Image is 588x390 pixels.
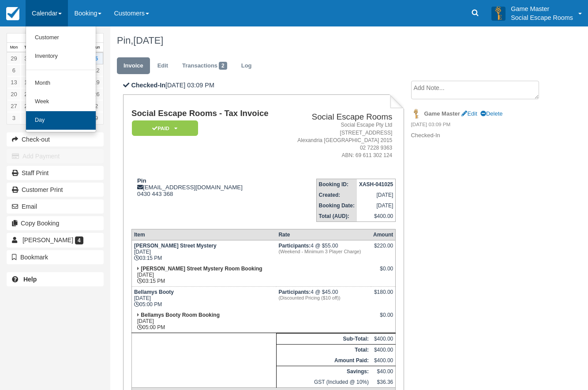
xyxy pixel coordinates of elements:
a: Edit [151,57,175,75]
p: Game Master [511,4,573,13]
h2: Social Escape Rooms [287,112,393,122]
div: [EMAIL_ADDRESS][DOMAIN_NAME] 0430 443 368 [131,177,283,197]
a: 26 [90,88,103,100]
th: Sub-Total: [276,334,371,345]
a: Delete [480,110,502,117]
a: 19 [90,76,103,88]
a: Staff Print [7,166,104,180]
th: Total (AUD): [316,211,357,222]
a: Help [7,272,104,286]
td: $40.00 [371,366,396,377]
a: 28 [21,100,34,112]
td: $400.00 [371,355,396,366]
strong: XASH-041025 [359,181,393,187]
th: Sun [90,43,103,52]
p: Social Escape Rooms [511,13,573,22]
a: Month [26,74,96,93]
td: [DATE] 05:00 PM [131,310,276,333]
td: [DATE] 05:00 PM [131,287,276,310]
th: Amount Paid: [276,355,371,366]
span: [DATE] [133,35,163,46]
button: Add Payment [7,149,104,163]
a: Inventory [26,47,96,66]
b: Checked-In [131,82,165,89]
span: [PERSON_NAME] [22,236,73,244]
a: 3 [7,112,21,124]
em: (Discounted Pricing ($10 off)) [278,295,369,300]
em: Paid [132,120,198,136]
th: Booking Date: [316,200,357,211]
td: 4 @ $55.00 [276,240,371,264]
img: A3 [491,6,506,20]
b: Help [23,276,37,283]
button: Check-out [7,132,104,146]
a: 6 [7,64,21,76]
div: $0.00 [373,266,393,279]
strong: [PERSON_NAME] Street Mystery [134,243,217,249]
td: $400.00 [371,334,396,345]
a: 9 [90,112,103,124]
a: 27 [7,100,21,112]
span: 2 [219,62,227,70]
td: $400.00 [371,345,396,356]
a: 13 [7,76,21,88]
strong: Bellamys Booty Room Booking [141,312,220,318]
strong: [PERSON_NAME] Street Mystery Room Booking [141,266,262,272]
th: Rate [276,229,371,240]
a: 29 [7,52,21,64]
td: 4 @ $45.00 [276,287,371,310]
a: Edit [461,110,477,117]
a: Customer Print [7,183,104,197]
a: 14 [21,76,34,88]
button: Bookmark [7,250,104,264]
a: 2 [90,100,103,112]
a: 4 [21,112,34,124]
p: Checked-In [411,131,545,140]
a: 12 [90,64,103,76]
a: 7 [21,64,34,76]
strong: Game Master [424,110,460,117]
h1: Pin, [117,35,545,46]
div: $220.00 [373,243,393,256]
th: Booking ID: [316,179,357,190]
th: Savings: [276,366,371,377]
em: [DATE] 03:09 PM [411,121,545,131]
img: checkfront-main-nav-mini-logo.png [6,7,19,20]
button: Copy Booking [7,216,104,230]
h1: Social Escape Rooms - Tax Invoice [131,109,283,118]
p: [DATE] 03:09 PM [123,81,404,90]
th: Total: [276,345,371,356]
a: [PERSON_NAME] 4 [7,233,104,247]
strong: Pin [137,177,146,184]
a: 30 [21,52,34,64]
div: $0.00 [373,312,393,325]
td: [DATE] [357,200,396,211]
td: GST (Included @ 10%) [276,377,371,388]
th: Tue [21,43,34,52]
td: [DATE] 03:15 PM [131,263,276,287]
a: Week [26,93,96,111]
a: 20 [7,88,21,100]
td: $36.36 [371,377,396,388]
th: Mon [7,43,21,52]
th: Item [131,229,276,240]
td: $400.00 [357,211,396,222]
div: $180.00 [373,289,393,302]
a: 5 [90,52,103,64]
span: 4 [75,236,83,244]
td: [DATE] 03:15 PM [131,240,276,264]
button: Email [7,199,104,214]
td: [DATE] [357,190,396,200]
a: Customer [26,29,96,47]
a: Paid [131,120,195,136]
em: (Weekend - Minimum 3 Player Charge) [278,249,369,254]
address: Social Escape Pty Ltd [STREET_ADDRESS] Alexandria [GEOGRAPHIC_DATA] 2015 02 7228 9363 ABN: 69 611... [287,121,393,159]
th: Amount [371,229,396,240]
a: Day [26,111,96,130]
th: Created: [316,190,357,200]
strong: Bellamys Booty [134,289,174,295]
strong: Participants [278,289,311,295]
a: Invoice [117,57,150,75]
ul: Calendar [26,26,96,132]
a: Transactions2 [176,57,234,75]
